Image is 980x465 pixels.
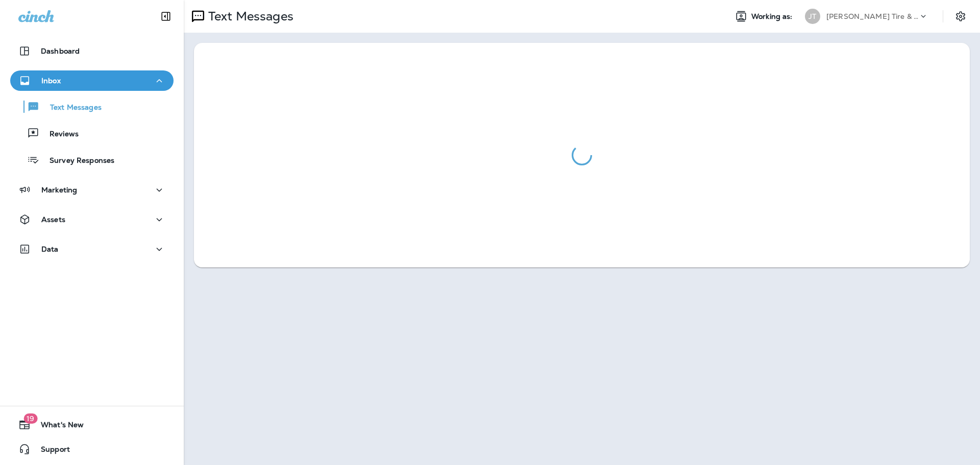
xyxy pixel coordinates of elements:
button: 19What's New [10,414,174,435]
button: Dashboard [10,41,174,61]
button: Collapse Sidebar [152,6,180,27]
p: Marketing [41,186,77,194]
span: Support [31,445,70,457]
p: Inbox [41,77,61,85]
p: Text Messages [204,9,293,24]
button: Support [10,439,174,459]
p: Data [41,245,59,253]
button: Marketing [10,180,174,200]
span: 19 [23,413,37,424]
span: What's New [31,421,84,433]
p: Assets [41,215,65,224]
button: Data [10,239,174,259]
p: Text Messages [40,103,102,113]
span: Working as: [751,12,795,21]
button: Survey Responses [10,149,174,170]
button: Reviews [10,123,174,144]
button: Text Messages [10,96,174,117]
p: Reviews [39,130,79,139]
button: Assets [10,209,174,230]
p: Dashboard [41,47,80,55]
p: [PERSON_NAME] Tire & Auto [826,12,918,20]
button: Inbox [10,70,174,91]
p: Survey Responses [39,156,114,166]
button: Settings [951,7,970,26]
div: JT [805,9,820,24]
